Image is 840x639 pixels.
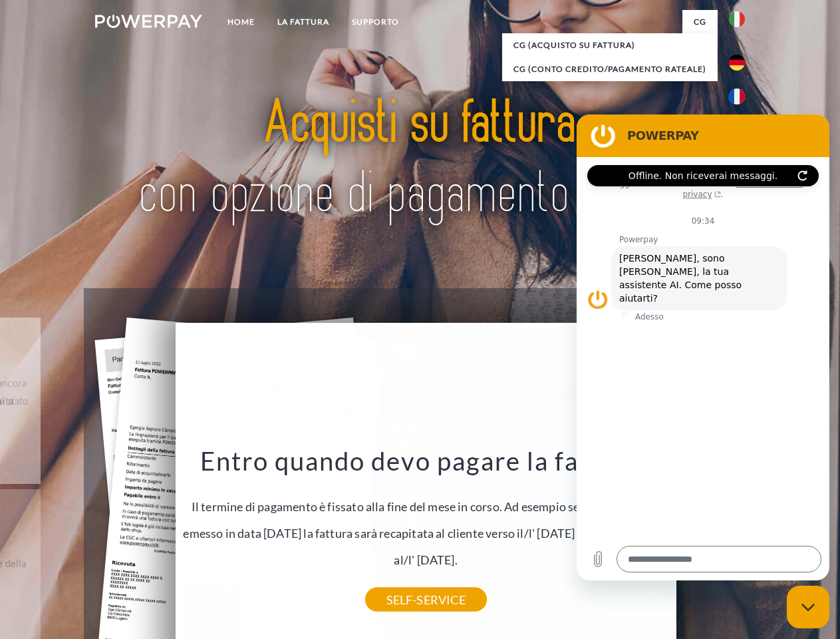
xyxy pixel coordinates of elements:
img: it [729,11,745,27]
div: Il termine di pagamento è fissato alla fine del mese in corso. Ad esempio se l'ordine è stato eme... [183,445,668,600]
a: CG [682,10,718,34]
a: CG (Acquisto su fattura) [502,33,718,57]
a: CG (Conto Credito/Pagamento rateale) [502,57,718,81]
h3: Entro quando devo pagare la fattura? [183,445,668,477]
a: LA FATTURA [266,10,341,34]
iframe: Pulsante per aprire la finestra di messaggistica, conversazione in corso [787,586,829,628]
img: title-powerpay_it.svg [127,64,713,255]
a: SELF-SERVICE [365,588,487,612]
img: de [729,55,745,71]
img: fr [729,89,745,105]
img: logo-powerpay-white.svg [95,15,202,28]
iframe: Finestra di messaggistica [577,114,829,580]
a: Home [216,10,266,34]
a: Supporto [341,10,410,34]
